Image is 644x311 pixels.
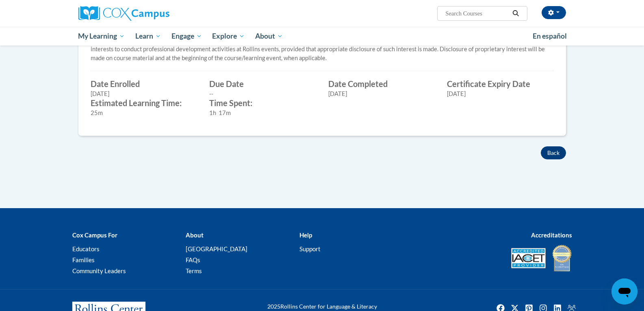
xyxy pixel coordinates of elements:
[552,244,572,272] img: IDA® Accredited
[186,245,247,252] a: [GEOGRAPHIC_DATA]
[91,98,197,107] label: Estimated Learning Time:
[299,231,312,239] b: Help
[207,27,250,46] a: Explore
[541,146,566,159] button: Back
[447,89,554,98] div: [DATE]
[66,27,578,46] div: Main menu
[91,79,197,88] label: Date Enrolled
[130,27,166,46] a: Learn
[328,79,435,88] label: Date Completed
[72,245,100,252] a: Educators
[186,267,202,274] a: Terms
[186,231,204,239] b: About
[511,248,546,268] img: Accredited IACET® Provider
[72,231,117,239] b: Cox Campus For
[533,32,567,40] span: En español
[91,36,554,63] p: The Rollins Center, of the [GEOGRAPHIC_DATA], in some cases, may allow an instructor, facilitator...
[212,31,245,41] span: Explore
[78,6,169,21] img: Cox Campus
[447,79,554,88] label: Certificate Expiry Date
[445,9,510,18] input: Search Courses
[527,28,572,45] a: En español
[611,278,637,304] iframe: Button to launch messaging window
[209,79,316,88] label: Due Date
[91,109,197,117] div: 25m
[328,89,435,98] div: [DATE]
[209,109,316,117] div: 1h 17m
[78,6,233,21] a: Cox Campus
[186,256,200,263] a: FAQs
[510,9,522,18] button: Search
[166,27,207,46] a: Engage
[135,31,161,41] span: Learn
[72,267,126,274] a: Community Leaders
[255,31,283,41] span: About
[78,31,125,41] span: My Learning
[171,31,202,41] span: Engage
[542,6,566,19] button: Account Settings
[209,89,316,98] div: --
[91,89,197,98] div: [DATE]
[209,98,316,107] label: Time Spent:
[299,245,321,252] a: Support
[73,27,130,46] a: My Learning
[531,231,572,239] b: Accreditations
[267,303,280,310] span: 2025
[250,27,288,46] a: About
[72,256,95,263] a: Families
